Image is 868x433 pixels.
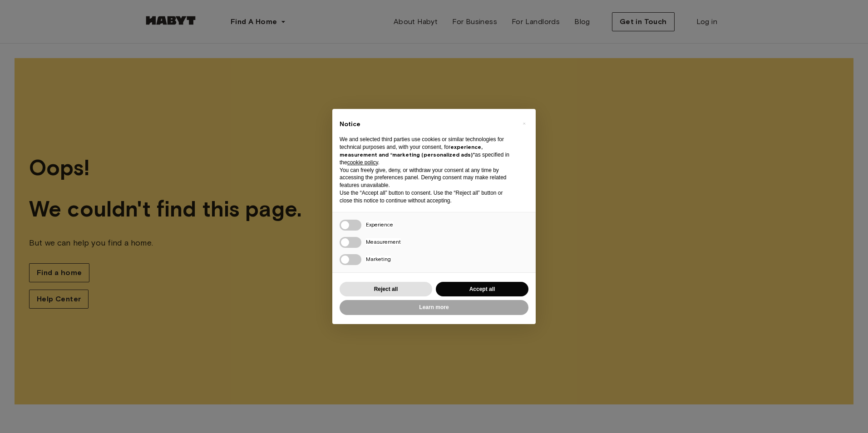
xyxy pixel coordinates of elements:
button: Learn more [340,300,528,315]
button: Reject all [340,282,432,297]
span: Measurement [366,238,401,245]
button: Accept all [436,282,528,297]
span: Experience [366,221,393,228]
p: You can freely give, deny, or withdraw your consent at any time by accessing the preferences pane... [340,167,514,189]
strong: experience, measurement and “marketing (personalized ads)” [340,143,483,158]
h2: Notice [340,120,514,129]
a: cookie policy [347,159,378,166]
button: Close this notice [517,116,531,131]
p: Use the “Accept all” button to consent. Use the “Reject all” button or close this notice to conti... [340,189,514,205]
p: We and selected third parties use cookies or similar technologies for technical purposes and, wit... [340,136,514,166]
span: × [523,118,526,129]
span: Marketing [366,256,391,262]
